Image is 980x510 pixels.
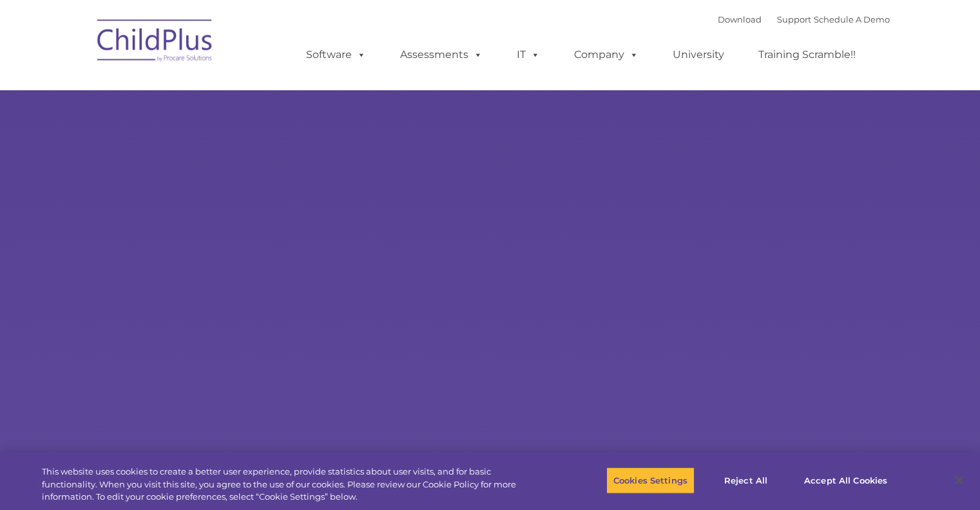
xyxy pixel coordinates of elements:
button: Reject All [706,467,786,494]
a: Company [561,42,651,68]
a: IT [504,42,553,68]
a: Support [777,14,811,25]
a: Download [718,14,762,25]
a: Training Scramble!! [745,42,869,68]
a: Assessments [387,42,495,68]
button: Close [945,466,974,495]
button: Cookies Settings [606,467,695,494]
img: ChildPlus by Procare Solutions [91,10,220,75]
a: University [660,42,737,68]
button: Accept All Cookies [797,467,894,494]
font: | [718,14,890,25]
a: Schedule A Demo [814,14,890,25]
div: This website uses cookies to create a better user experience, provide statistics about user visit... [42,466,539,504]
a: Software [293,42,379,68]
